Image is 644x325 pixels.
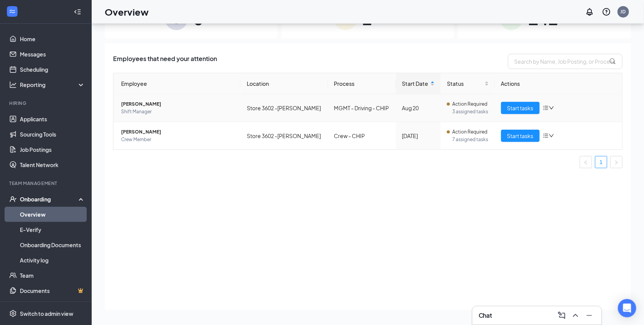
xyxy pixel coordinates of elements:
span: Crew Member [121,136,235,143]
a: Talent Network [20,157,85,172]
button: right [610,156,623,168]
a: Team [20,268,85,283]
td: Store 3602 -[PERSON_NAME] [241,94,328,122]
li: Next Page [610,156,623,168]
div: Hiring [9,100,84,106]
span: Action Required [452,100,487,108]
span: [PERSON_NAME] [121,100,235,108]
a: Messages [20,47,85,62]
span: 7 assigned tasks [452,136,489,143]
div: Aug 20 [402,104,435,112]
div: Team Management [9,180,84,187]
button: Start tasks [501,130,540,142]
th: Location [241,73,328,94]
a: 1 [595,156,607,168]
a: Applicants [20,111,85,127]
div: Switch to admin view [20,310,73,317]
a: Scheduling [20,62,85,77]
th: Employee [113,73,241,94]
td: MGMT - Driving - CHIP [328,94,396,122]
a: DocumentsCrown [20,283,85,298]
div: JD [621,8,626,15]
th: Process [328,73,396,94]
input: Search by Name, Job Posting, or Process [508,54,623,69]
svg: Analysis [9,81,17,88]
a: SurveysCrown [20,298,85,314]
a: Activity log [20,253,85,268]
svg: QuestionInfo [602,7,611,16]
button: Minimize [583,309,595,322]
h3: Chat [479,311,492,320]
span: right [614,160,619,165]
span: 3 assigned tasks [452,108,489,116]
svg: Settings [9,310,17,317]
svg: UserCheck [9,195,17,203]
svg: Notifications [585,7,594,16]
span: down [549,133,554,138]
span: bars [543,133,549,139]
a: Onboarding Documents [20,237,85,253]
span: Start tasks [507,132,534,140]
span: Action Required [452,128,487,136]
svg: ChevronUp [571,311,580,320]
span: Status [447,79,483,88]
div: Open Intercom Messenger [618,299,636,317]
button: ComposeMessage [556,309,568,322]
th: Actions [495,73,622,94]
svg: Collapse [74,8,81,16]
a: Home [20,31,85,47]
span: Start Date [402,79,429,88]
td: Store 3602 -[PERSON_NAME] [241,122,328,150]
a: Sourcing Tools [20,127,85,142]
button: left [580,156,592,168]
div: [DATE] [402,132,435,140]
button: Start tasks [501,102,540,114]
h1: Overview [105,5,149,18]
div: Reporting [20,81,86,88]
th: Status [441,73,495,94]
span: Shift Manager [121,108,235,116]
li: Previous Page [580,156,592,168]
span: left [584,160,588,165]
span: down [549,105,554,111]
a: Overview [20,207,85,222]
button: ChevronUp [570,309,582,322]
svg: Minimize [585,311,594,320]
span: Start tasks [507,104,534,112]
svg: ComposeMessage [557,311,566,320]
span: [PERSON_NAME] [121,128,235,136]
span: Employees that need your attention [113,54,217,69]
td: Crew - CHIP [328,122,396,150]
div: Onboarding [20,195,79,203]
a: Job Postings [20,142,85,157]
span: bars [543,105,549,111]
svg: WorkstreamLogo [8,8,16,15]
li: 1 [595,156,607,168]
a: E-Verify [20,222,85,237]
